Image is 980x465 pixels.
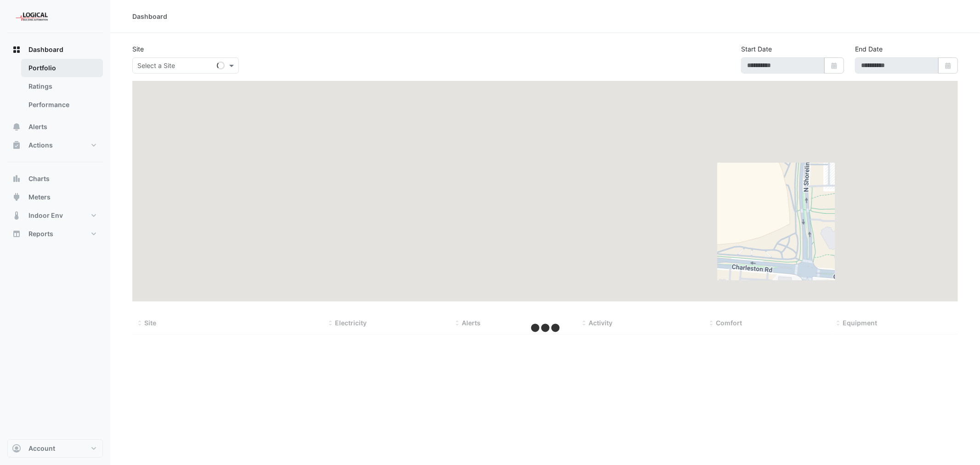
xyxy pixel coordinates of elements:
[7,225,103,243] button: Reports
[21,59,103,77] a: Portfolio
[12,229,21,238] app-icon: Reports
[589,319,613,327] span: Activity
[462,319,481,327] span: Alerts
[12,193,21,202] app-icon: Meters
[28,229,53,238] span: Reports
[7,40,103,59] button: Dashboard
[132,11,167,21] div: Dashboard
[12,141,21,150] app-icon: Actions
[335,319,367,327] span: Electricity
[7,439,103,458] button: Account
[7,188,103,206] button: Meters
[21,96,103,114] a: Performance
[7,118,103,136] button: Alerts
[28,122,47,131] span: Alerts
[12,174,21,183] app-icon: Charts
[7,59,103,118] div: Dashboard
[7,136,103,154] button: Actions
[132,44,144,54] label: Site
[144,319,156,327] span: Site
[28,174,50,183] span: Charts
[12,45,21,54] app-icon: Dashboard
[28,141,53,150] span: Actions
[7,170,103,188] button: Charts
[28,45,63,54] span: Dashboard
[28,444,55,453] span: Account
[741,44,772,54] label: Start Date
[28,193,51,202] span: Meters
[716,319,742,327] span: Comfort
[7,206,103,225] button: Indoor Env
[12,122,21,131] app-icon: Alerts
[843,319,878,327] span: Equipment
[21,77,103,96] a: Ratings
[12,211,21,220] app-icon: Indoor Env
[11,7,52,26] img: Company Logo
[855,44,883,54] label: End Date
[28,211,63,220] span: Indoor Env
